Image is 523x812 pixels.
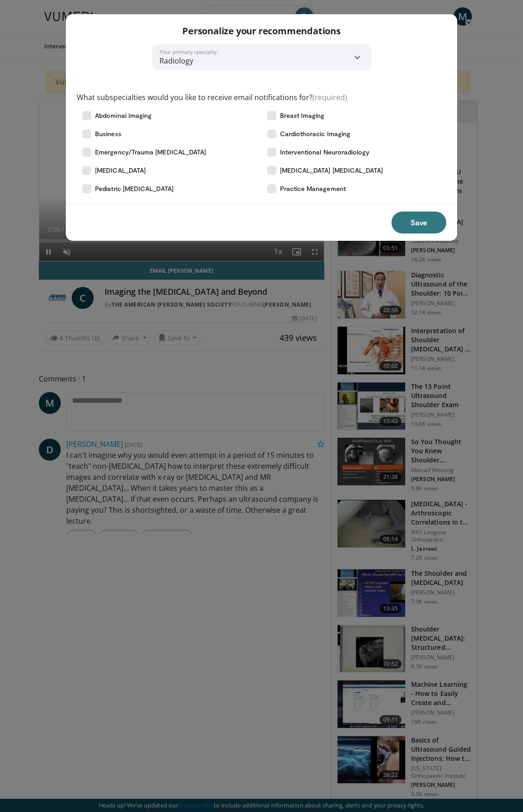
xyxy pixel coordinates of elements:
span: Emergency/Trauma [MEDICAL_DATA] [95,148,206,157]
span: Practice Management [280,184,346,193]
button: Save [391,212,446,234]
span: Breast Imaging [280,111,325,120]
span: [MEDICAL_DATA] [95,166,146,175]
span: Business [95,129,122,138]
span: (required) [312,92,347,102]
span: Interventional Neuroradiology [280,148,370,157]
p: Personalize your recommendations [182,25,341,37]
span: Cardiothoracic Imaging [280,129,351,138]
span: Abdominal Imaging [95,111,152,120]
label: What subspecialties would you like to receive email notifications for? [77,92,347,103]
span: Pediatric [MEDICAL_DATA] [95,184,174,193]
span: [MEDICAL_DATA] [MEDICAL_DATA] [280,166,383,175]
